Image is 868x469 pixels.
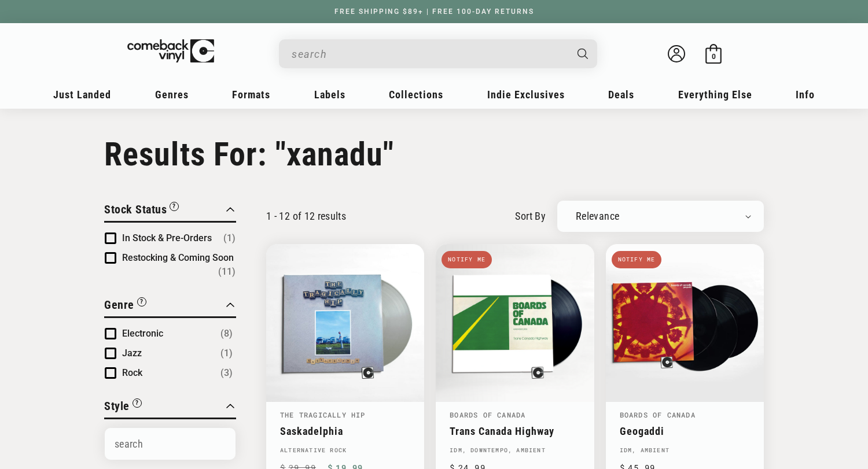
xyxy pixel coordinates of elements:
[122,348,142,359] span: Jazz
[389,88,443,101] span: Collections
[104,298,134,312] span: Genre
[608,88,634,101] span: Deals
[450,410,525,419] a: Boards Of Canada
[280,410,366,419] a: The Tragically Hip
[487,88,565,101] span: Indie Exclusives
[104,201,179,221] button: Filter by Stock Status
[220,346,233,360] span: Number of products: (1)
[218,265,236,279] span: Number of products: (11)
[104,135,764,173] h1: Results For: "xanadu"
[53,88,111,101] span: Just Landed
[620,425,750,437] a: Geogaddi
[104,399,130,413] span: Style
[266,210,346,222] p: 1 - 12 of 12 results
[104,296,146,316] button: Filter by Genre
[515,208,546,224] label: sort by
[620,410,696,419] a: Boards Of Canada
[122,252,234,263] span: Restocking & Coming Soon
[122,367,142,378] span: Rock
[232,88,270,101] span: Formats
[678,88,752,101] span: Everything Else
[568,39,599,68] button: Search
[323,8,546,16] a: FREE SHIPPING $89+ | FREE 100-DAY RETURNS
[223,231,236,245] span: Number of products: (1)
[450,425,580,437] a: Trans Canada Highway
[314,88,345,101] span: Labels
[122,232,212,243] span: In Stock & Pre-Orders
[280,425,410,437] a: Saskadelphia
[105,428,236,460] input: Search Options
[220,366,233,380] span: Number of products: (3)
[796,88,815,101] span: Info
[104,202,167,216] span: Stock Status
[712,52,716,61] span: 0
[155,88,189,101] span: Genres
[292,42,566,66] input: search
[122,328,163,339] span: Electronic
[279,39,597,68] div: Search
[220,327,233,341] span: Number of products: (8)
[104,397,142,418] button: Filter by Style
